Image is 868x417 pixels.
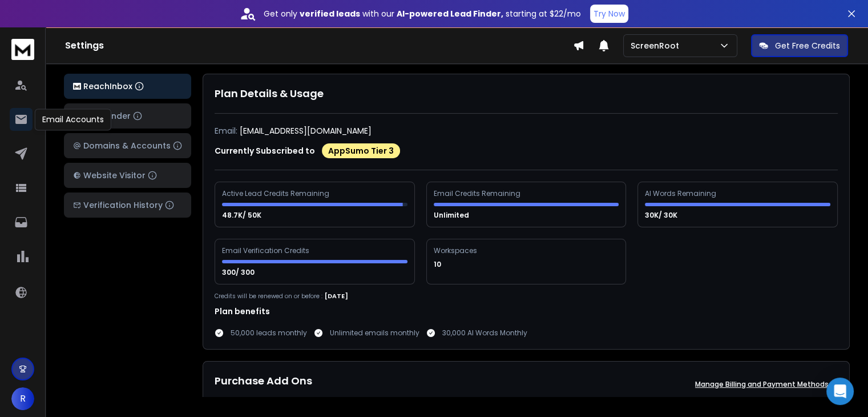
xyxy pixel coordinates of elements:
h1: Purchase Add Ons [215,373,312,396]
button: Manage Billing and Payment Methods [686,373,838,396]
button: ReachInbox [64,74,191,99]
button: Verification History [64,193,191,218]
img: logo [11,39,34,60]
div: Email Verification Credits [222,246,311,255]
div: Open Intercom Messenger [826,378,854,405]
p: [DATE] [325,291,348,301]
button: Get Free Credits [751,34,848,57]
p: Unlimited emails monthly [330,328,419,338]
p: Get Free Credits [775,40,840,51]
p: 30,000 AI Words Monthly [442,328,527,338]
p: Manage Billing and Payment Methods [695,380,829,389]
p: 50,000 leads monthly [231,328,307,338]
button: R [11,387,34,410]
button: Lead Finder [64,103,191,129]
p: Email: [215,125,237,137]
button: Website Visitor [64,163,191,188]
p: 48.7K/ 50K [222,211,263,220]
p: Unlimited [434,211,471,220]
div: Workspaces [434,246,479,255]
div: AI Words Remaining [645,189,718,198]
p: 10 [434,260,443,269]
button: Try Now [590,5,628,23]
p: ScreenRoot [631,40,684,51]
p: [EMAIL_ADDRESS][DOMAIN_NAME] [240,125,372,137]
h1: Plan benefits [215,306,838,317]
div: Email Credits Remaining [434,189,522,198]
p: Currently Subscribed to [215,145,315,157]
div: AppSumo Tier 3 [322,143,400,158]
div: Email Accounts [35,109,111,130]
p: Get only with our starting at $22/mo [264,8,581,19]
h1: Plan Details & Usage [215,86,838,102]
p: Try Now [594,8,625,19]
p: 30K/ 30K [645,211,679,220]
button: Domains & Accounts [64,133,191,158]
div: Active Lead Credits Remaining [222,189,331,198]
img: logo [73,83,81,90]
h1: Settings [65,39,573,53]
p: Credits will be renewed on or before : [215,292,322,300]
strong: AI-powered Lead Finder, [397,8,503,19]
strong: verified leads [300,8,360,19]
p: 300/ 300 [222,268,256,277]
